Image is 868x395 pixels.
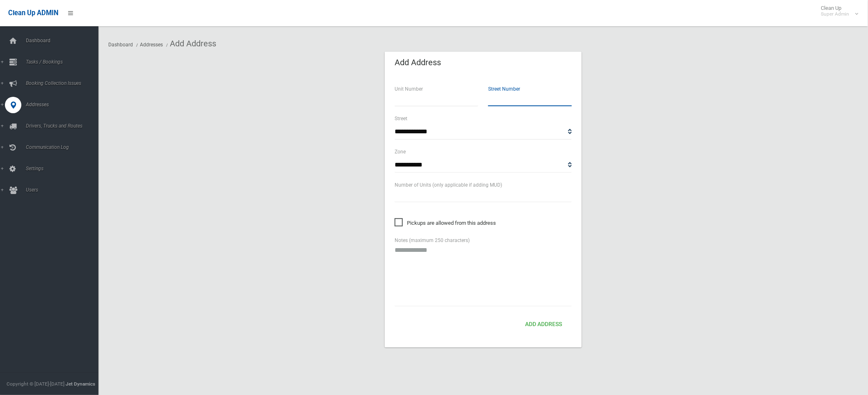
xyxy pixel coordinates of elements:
li: Add Address [164,36,216,51]
span: Communication Log [23,144,105,150]
span: Pickups are allowed from this address [395,218,496,228]
span: Users [23,187,105,193]
a: Dashboard [108,42,133,48]
span: Tasks / Bookings [23,59,105,65]
a: Addresses [140,42,163,48]
span: Drivers, Trucks and Routes [23,123,105,129]
span: Copyright © [DATE]-[DATE] [7,381,64,387]
span: Dashboard [23,38,105,43]
strong: Jet Dynamics [66,381,95,387]
span: Clean Up ADMIN [8,9,58,17]
span: Booking Collection Issues [23,80,105,86]
button: Add Address [522,317,565,332]
span: Settings [23,166,105,171]
header: Add Address [385,55,451,71]
small: Super Admin [821,11,850,17]
span: Clean Up [817,5,858,17]
span: Addresses [23,102,105,107]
